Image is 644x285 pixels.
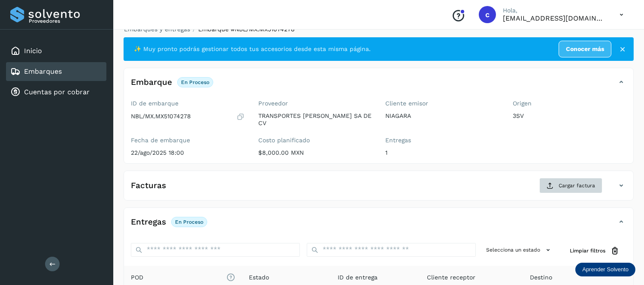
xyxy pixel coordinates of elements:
label: Fecha de embarque [131,137,245,144]
h4: Embarque [131,78,172,87]
h4: Facturas [131,181,166,191]
p: 1 [386,149,499,156]
p: TRANSPORTES [PERSON_NAME] SA DE CV [258,112,372,127]
a: Inicio [24,47,42,55]
span: ID de entrega [338,273,378,282]
label: Proveedor [258,100,372,107]
p: $8,000.00 MXN [258,149,372,156]
a: Cuentas por cobrar [24,88,90,96]
button: Limpiar filtros [563,243,626,259]
div: Aprender Solvento [575,263,635,276]
p: cobranza@tms.com.mx [503,14,606,22]
label: Origen [513,100,626,107]
p: En proceso [175,219,203,225]
a: Embarques [24,67,62,75]
label: Cliente emisor [386,100,499,107]
div: Inicio [6,42,106,60]
p: Aprender Solvento [582,266,629,273]
p: En proceso [181,79,209,85]
button: Selecciona un estado [483,243,556,257]
span: Destino [530,273,552,282]
span: ✨ Muy pronto podrás gestionar todos tus accesorios desde esta misma página. [134,45,371,54]
span: Cargar factura [559,182,595,189]
span: Estado [249,273,269,282]
p: Hola, [503,7,606,14]
a: Conocer más [559,41,611,57]
p: NBL/MX.MX51074278 [131,113,191,120]
label: ID de embarque [131,100,245,107]
span: POD [131,273,235,282]
div: Cuentas por cobrar [6,83,106,102]
p: 22/ago/2025 18:00 [131,149,245,156]
h4: Entregas [131,217,166,227]
p: NIAGARA [386,112,499,120]
span: Cliente receptor [427,273,475,282]
p: Proveedores [29,18,103,24]
label: Entregas [386,137,499,144]
div: Embarques [6,62,106,81]
div: EmbarqueEn proceso [124,75,633,96]
div: FacturasCargar factura [124,178,633,200]
button: Cargar factura [539,178,602,193]
span: Limpiar filtros [570,247,605,255]
label: Costo planificado [258,137,372,144]
p: 3SV [513,112,626,120]
div: EntregasEn proceso [124,215,633,236]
